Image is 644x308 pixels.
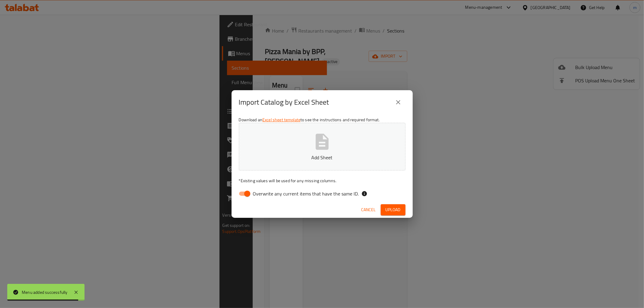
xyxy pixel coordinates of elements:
svg: If the overwrite option isn't selected, then the items that match an existing ID will be ignored ... [361,191,367,197]
span: Cancel [361,206,376,214]
button: Cancel [359,204,378,215]
a: Excel sheet template [262,116,300,124]
p: Existing values will be used for any missing columns. [239,178,405,184]
button: Add Sheet [239,123,405,170]
div: Menu added successfully [22,289,68,296]
button: Upload [381,204,405,215]
span: Upload [386,206,401,214]
button: close [391,95,405,110]
h2: Import Catalog by Excel Sheet [239,97,329,107]
div: Download an to see the instructions and required format. [232,114,413,202]
p: Add Sheet [248,154,396,161]
span: Overwrite any current items that have the same ID. [253,190,359,197]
